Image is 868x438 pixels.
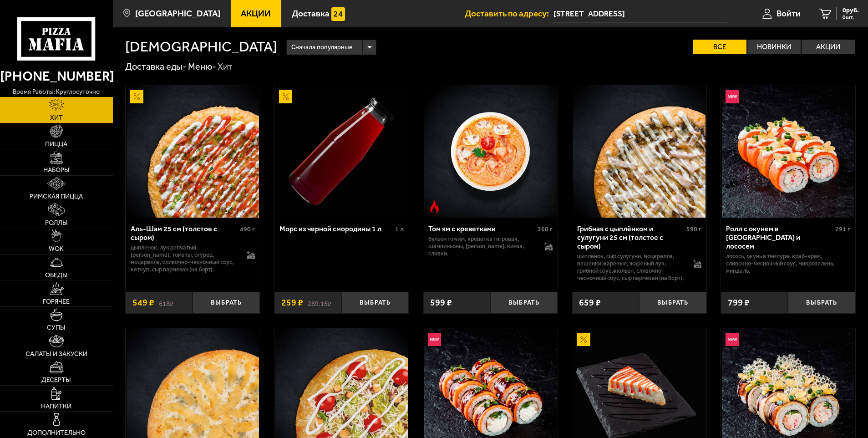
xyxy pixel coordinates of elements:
a: Меню- [188,61,216,72]
span: Доставить по адресу: [465,9,553,18]
div: Ролл с окунем в [GEOGRAPHIC_DATA] и лососем [726,224,833,250]
div: Хит [218,61,233,73]
label: Акции [802,40,855,54]
img: Новинка [726,333,739,346]
s: 618 ₽ [159,298,173,307]
span: Десерты [41,377,71,383]
a: Грибная с цыплёнком и сулугуни 25 см (толстое с сыром) [572,85,706,218]
img: Акционный [279,90,293,103]
span: Напитки [41,403,71,410]
p: бульон том ям, креветка тигровая, шампиньоны, [PERSON_NAME], кинза, сливки. [428,235,536,257]
div: Том ям с креветками [428,224,535,233]
button: Выбрать [193,292,260,314]
span: 799 ₽ [728,298,750,307]
div: Грибная с цыплёнком и сулугуни 25 см (толстое с сыром) [577,224,684,250]
img: 15daf4d41897b9f0e9f617042186c801.svg [331,7,345,21]
span: Сначала популярные [291,39,352,56]
span: 0 руб. [843,7,859,14]
a: АкционныйМорс из черной смородины 1 л [274,85,409,218]
a: Доставка еды- [125,61,187,72]
span: Доставка [292,9,330,18]
span: [GEOGRAPHIC_DATA] [135,9,220,18]
s: 289.15 ₽ [308,298,331,307]
img: Акционный [577,333,590,346]
div: Аль-Шам 25 см (толстое с сыром) [131,224,238,242]
span: Дополнительно [27,430,86,436]
span: 259 ₽ [281,298,303,307]
span: 291 г [835,225,850,233]
span: 549 ₽ [132,298,154,307]
span: Войти [777,9,801,18]
span: Наборы [43,167,70,173]
span: Хит [50,115,63,121]
p: лосось, окунь в темпуре, краб-крем, сливочно-чесночный соус, микрозелень, миндаль. [726,253,850,275]
span: Акции [241,9,271,18]
button: Выбрать [639,292,706,314]
img: Акционный [130,90,144,103]
p: цыпленок, сыр сулугуни, моцарелла, вешенки жареные, жареный лук, грибной соус Жюльен, сливочно-че... [577,253,685,282]
h1: [DEMOGRAPHIC_DATA] [125,40,277,54]
button: Выбрать [490,292,558,314]
img: Новинка [726,90,739,103]
label: Все [693,40,746,54]
button: Выбрать [788,292,855,314]
span: 0 шт. [843,15,859,20]
img: Новинка [428,333,442,346]
img: Ролл с окунем в темпуре и лососем [722,85,854,218]
a: Острое блюдоТом ям с креветками [423,85,558,218]
span: Супы [47,325,66,331]
span: 360 г [538,225,553,233]
span: Пицца [45,141,67,148]
img: Том ям с креветками [424,85,557,218]
span: Римская пицца [30,194,83,200]
label: Новинки [747,40,801,54]
span: Роллы [45,220,68,226]
p: цыпленок, лук репчатый, [PERSON_NAME], томаты, огурец, моцарелла, сливочно-чесночный соус, кетчуп... [131,244,238,273]
span: 599 ₽ [430,298,452,307]
span: 1 л [395,225,404,233]
a: НовинкаРолл с окунем в темпуре и лососем [721,85,855,218]
span: WOK [49,246,64,252]
img: Аль-Шам 25 см (толстое с сыром) [127,85,259,218]
input: Ваш адрес доставки [553,5,727,22]
span: 490 г [240,225,255,233]
span: Горячее [43,299,70,305]
div: Морс из черной смородины 1 л [279,224,393,233]
a: АкционныйАль-Шам 25 см (толстое с сыром) [126,85,260,218]
span: 659 ₽ [579,298,601,307]
img: Грибная с цыплёнком и сулугуни 25 см (толстое с сыром) [573,85,706,218]
span: Салаты и закуски [25,351,87,357]
span: 590 г [686,225,701,233]
img: Морс из черной смородины 1 л [275,85,408,218]
img: Острое блюдо [428,200,442,214]
span: Обеды [45,272,68,279]
button: Выбрать [341,292,409,314]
